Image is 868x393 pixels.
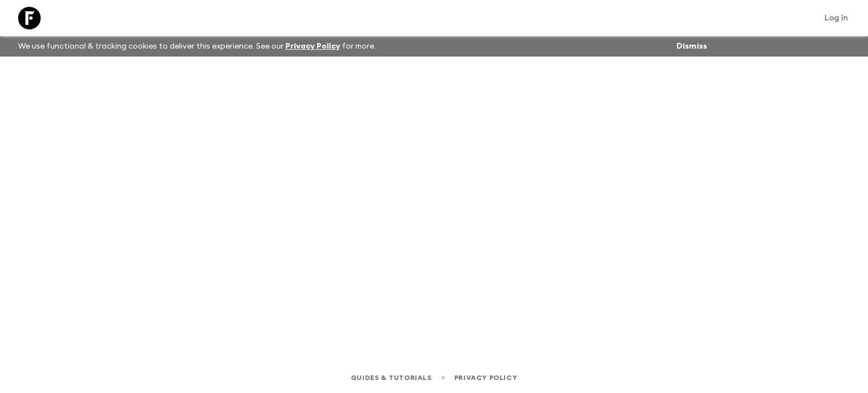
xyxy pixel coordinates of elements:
[285,42,340,50] a: Privacy Policy
[14,36,380,57] p: We use functional & tracking cookies to deliver this experience. See our for more.
[351,372,432,384] a: Guides & Tutorials
[818,10,854,26] a: Log in
[454,372,517,384] a: Privacy Policy
[674,38,710,54] button: Dismiss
